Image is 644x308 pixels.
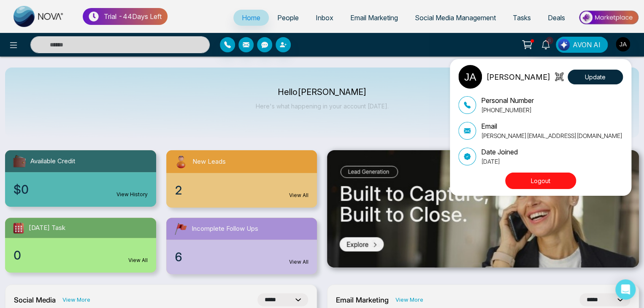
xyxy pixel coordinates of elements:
[481,157,518,166] p: [DATE]
[481,95,534,105] p: Personal Number
[481,147,518,157] p: Date Joined
[481,121,622,131] p: Email
[568,70,623,84] button: Update
[481,105,534,114] p: [PHONE_NUMBER]
[615,279,636,300] div: Open Intercom Messenger
[486,71,550,83] p: [PERSON_NAME]
[505,173,576,189] button: Logout
[481,131,622,140] p: [PERSON_NAME][EMAIL_ADDRESS][DOMAIN_NAME]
